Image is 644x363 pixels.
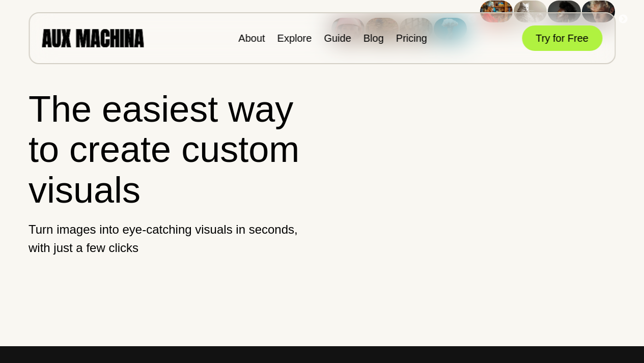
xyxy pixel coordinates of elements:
a: Pricing [396,33,427,44]
a: Explore [277,33,312,44]
img: AUX MACHINA [42,29,144,47]
button: Try for Free [522,25,602,51]
a: About [238,33,265,44]
h1: The easiest way to create custom visuals [29,89,313,210]
a: Blog [363,33,384,44]
a: Guide [324,33,351,44]
p: Turn images into eye-catching visuals in seconds, with just a few clicks [29,220,313,257]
